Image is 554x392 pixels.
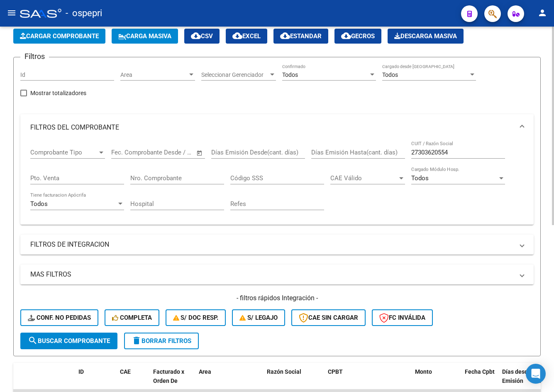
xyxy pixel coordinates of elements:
[280,31,290,41] mat-icon: cloud_download
[372,309,433,326] button: FC Inválida
[20,51,49,62] h3: Filtros
[382,71,398,78] span: Todos
[502,368,531,385] span: Días desde Emisión
[388,29,464,44] button: Descarga Masiva
[291,309,366,326] button: CAE SIN CARGAR
[7,8,17,18] mat-icon: menu
[184,29,220,44] button: CSV
[537,8,547,18] mat-icon: person
[20,141,534,224] div: FILTROS DEL COMPROBANTE
[388,29,464,44] app-download-masive: Descarga masiva de comprobantes (adjuntos)
[20,265,534,284] mat-expansion-panel-header: MAS FILTROS
[30,200,48,208] span: Todos
[132,336,142,345] mat-icon: delete
[526,364,546,384] div: Open Intercom Messenger
[118,32,171,40] span: Carga Masiva
[30,149,98,156] span: Comprobante Tipo
[66,4,102,22] span: - ospepri
[30,123,514,132] mat-panel-title: FILTROS DEL COMPROBANTE
[341,32,375,40] span: Gecros
[199,368,211,375] span: Area
[30,240,514,249] mat-panel-title: FILTROS DE INTEGRACION
[411,174,429,182] span: Todos
[334,29,381,44] button: Gecros
[394,32,457,40] span: Descarga Masiva
[112,314,152,321] span: Completa
[166,309,226,326] button: S/ Doc Resp.
[273,29,328,44] button: Estandar
[191,32,213,40] span: CSV
[239,314,278,321] span: S/ legajo
[28,337,110,345] span: Buscar Comprobante
[232,32,261,40] span: EXCEL
[299,314,358,321] span: CAE SIN CARGAR
[78,368,84,375] span: ID
[20,114,534,141] mat-expansion-panel-header: FILTROS DEL COMPROBANTE
[28,336,38,345] mat-icon: search
[112,29,178,44] button: Carga Masiva
[111,149,145,156] input: Fecha inicio
[330,174,398,182] span: CAE Válido
[195,148,205,158] button: Open calendar
[30,270,514,279] mat-panel-title: MAS FILTROS
[120,71,188,78] span: Area
[132,337,191,345] span: Borrar Filtros
[153,368,184,385] span: Facturado x Orden De
[20,333,117,349] button: Buscar Comprobante
[152,149,193,156] input: Fecha fin
[282,71,298,78] span: Todos
[28,314,91,321] span: Conf. no pedidas
[13,29,105,44] button: Cargar Comprobante
[191,31,201,41] mat-icon: cloud_download
[20,294,534,303] h4: - filtros rápidos Integración -
[201,71,268,78] span: Seleccionar Gerenciador
[232,31,242,41] mat-icon: cloud_download
[124,333,199,349] button: Borrar Filtros
[120,368,131,375] span: CAE
[232,309,285,326] button: S/ legajo
[379,314,425,321] span: FC Inválida
[20,309,98,326] button: Conf. no pedidas
[465,368,495,375] span: Fecha Cpbt
[20,235,534,255] mat-expansion-panel-header: FILTROS DE INTEGRACION
[105,309,159,326] button: Completa
[328,368,343,375] span: CPBT
[341,31,351,41] mat-icon: cloud_download
[173,314,219,321] span: S/ Doc Resp.
[30,88,86,98] span: Mostrar totalizadores
[280,32,322,40] span: Estandar
[267,368,301,375] span: Razón Social
[20,32,99,40] span: Cargar Comprobante
[415,368,432,375] span: Monto
[226,29,267,44] button: EXCEL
